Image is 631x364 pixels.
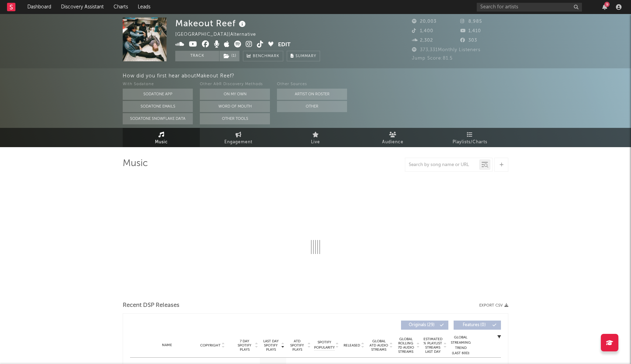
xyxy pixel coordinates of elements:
button: Sodatone Emails [123,101,193,112]
span: 7 Day Spotify Plays [235,339,254,352]
button: Artist on Roster [277,89,347,100]
a: Benchmark [243,51,283,61]
span: Engagement [224,138,252,146]
button: Summary [287,51,320,61]
a: Engagement [200,128,277,147]
span: Playlists/Charts [453,138,487,146]
button: Word Of Mouth [200,101,270,112]
div: Makeout Reef [175,18,247,29]
div: Other Sources [277,80,347,89]
span: Spotify Popularity [314,340,335,350]
input: Search for artists [477,3,582,12]
span: 1,400 [412,29,433,33]
span: ( 1 ) [219,51,240,61]
span: Global ATD Audio Streams [369,339,388,352]
div: Name [144,343,190,348]
button: Sodatone Snowflake Data [123,113,193,124]
span: 373,331 Monthly Listeners [412,48,481,52]
span: 8,985 [460,19,482,24]
span: Jump Score: 81.5 [412,56,453,61]
div: Global Streaming Trend (Last 60D) [450,335,471,356]
button: Track [175,51,219,61]
span: 20,003 [412,19,436,24]
span: Features ( 0 ) [458,323,490,327]
button: Edit [278,41,291,49]
span: Audience [382,138,403,146]
div: [GEOGRAPHIC_DATA] | Alternative [175,30,264,39]
a: Audience [354,128,431,147]
div: 9 [604,2,610,7]
button: 9 [602,4,607,10]
button: Other [277,101,347,112]
button: Originals(29) [401,321,448,330]
span: 1,410 [460,29,481,33]
button: (1) [219,51,239,61]
input: Search by song name or URL [405,162,479,168]
a: Playlists/Charts [431,128,508,147]
a: Live [277,128,354,147]
span: Recent DSP Releases [123,301,179,310]
span: 303 [460,38,477,43]
button: Features(0) [454,321,501,330]
button: On My Own [200,89,270,100]
span: Originals ( 29 ) [406,323,438,327]
span: Estimated % Playlist Streams Last Day [423,337,442,354]
a: Music [123,128,200,147]
span: Global Rolling 7D Audio Streams [396,337,415,354]
button: Sodatone App [123,89,193,100]
div: How did you first hear about Makeout Reef ? [123,72,631,80]
span: Released [344,343,360,348]
span: Live [311,138,320,146]
span: 2,302 [412,38,433,43]
button: Other Tools [200,113,270,124]
div: Other A&R Discovery Methods [200,80,270,89]
span: Music [155,138,168,146]
span: Benchmark [253,52,279,61]
span: ATD Spotify Plays [288,339,306,352]
span: Copyright [200,343,220,348]
span: Last Day Spotify Plays [262,339,280,352]
div: With Sodatone [123,80,193,89]
span: Summary [296,54,316,58]
button: Export CSV [479,303,508,308]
